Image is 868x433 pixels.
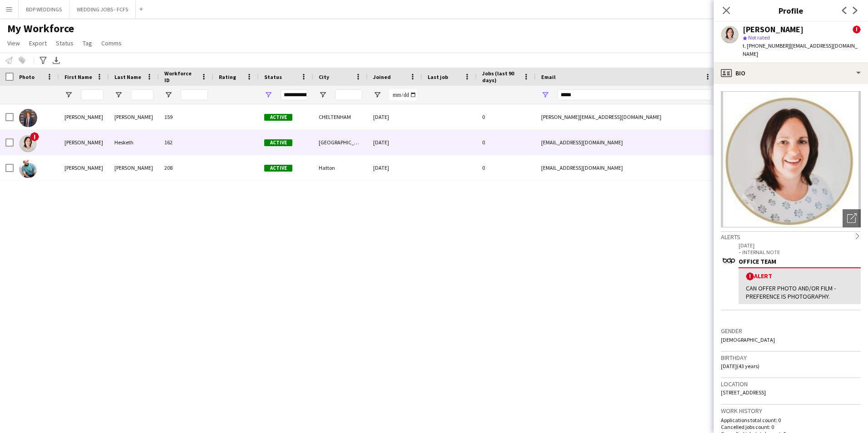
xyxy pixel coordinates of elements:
h3: Work history [721,407,861,415]
div: [PERSON_NAME] [743,25,804,34]
span: ! [30,132,39,141]
button: BDP WEDDINGS [19,0,69,18]
div: Hatton [313,155,368,180]
div: [DATE] [368,130,422,155]
div: Alert [746,272,853,280]
div: 159 [159,104,213,129]
input: Email Filter Input [557,89,712,100]
div: [GEOGRAPHIC_DATA] [313,130,368,155]
div: [PERSON_NAME][EMAIL_ADDRESS][DOMAIN_NAME] [536,104,717,129]
input: First Name Filter Input [81,89,104,100]
span: First Name [64,74,92,80]
span: [DATE] (43 years) [721,363,759,369]
a: Tag [79,37,96,49]
h3: Gender [721,327,861,335]
div: [PERSON_NAME] [59,104,109,129]
span: View [7,39,20,47]
img: Lee Matthews [19,109,37,127]
span: Photo [19,74,35,80]
h3: Profile [714,5,868,16]
div: Alerts [721,231,861,241]
div: Open photos pop-in [843,209,861,227]
span: Comms [101,39,122,47]
button: WEDDING JOBS - FCFS [69,0,136,18]
img: Nicola Hesketh [19,134,37,153]
div: CHELTENHAM [313,104,368,129]
span: t. [PHONE_NUMBER] [743,42,790,49]
input: Last Name Filter Input [131,89,153,100]
span: My Workforce [7,22,74,35]
img: Crew avatar or photo [721,91,861,227]
div: OFFICE TEAM [739,257,861,266]
span: Tag [83,39,92,47]
div: 208 [159,155,213,180]
span: Last job [428,74,448,80]
span: Active [264,165,292,172]
div: [DATE] [368,155,422,180]
button: Open Filter Menu [264,91,272,99]
app-action-btn: Advanced filters [38,55,49,66]
p: Applications total count: 0 [721,417,861,423]
p: – INTERNAL NOTE [739,249,861,256]
span: | [EMAIL_ADDRESS][DOMAIN_NAME] [743,42,858,57]
div: 0 [477,130,536,155]
a: Comms [98,37,125,49]
div: [PERSON_NAME] [59,155,109,180]
span: Workforce ID [164,70,197,84]
button: Open Filter Menu [541,91,549,99]
p: Cancelled jobs count: 0 [721,423,861,430]
input: Workforce ID Filter Input [181,89,208,100]
span: Status [264,74,282,80]
span: Not rated [748,34,770,41]
div: [PERSON_NAME] [109,155,159,180]
span: Joined [373,74,391,80]
span: ! [853,25,861,34]
div: CAN OFFER PHOTO AND/OR FILM - PREFERENCE IS PHOTOGRAPHY. [746,284,853,300]
div: [PERSON_NAME] [59,130,109,155]
button: Open Filter Menu [373,91,381,99]
div: Hesketh [109,130,159,155]
span: Jobs (last 90 days) [482,70,519,84]
span: Active [264,114,292,121]
span: Rating [219,74,236,80]
div: [PERSON_NAME] [109,104,159,129]
span: City [319,74,329,80]
span: Export [29,39,47,47]
input: City Filter Input [335,89,362,100]
div: 162 [159,130,213,155]
div: Bio [714,62,868,84]
a: View [4,37,24,49]
div: 0 [477,104,536,129]
input: Joined Filter Input [390,89,417,100]
span: ! [746,272,754,280]
button: Open Filter Menu [164,91,173,99]
a: Export [25,37,50,49]
button: Open Filter Menu [114,91,123,99]
div: [EMAIL_ADDRESS][DOMAIN_NAME] [536,130,717,155]
app-action-btn: Export XLSX [51,55,62,66]
span: [STREET_ADDRESS] [721,389,766,396]
span: Status [56,39,74,47]
h3: Location [721,380,861,388]
a: Status [52,37,77,49]
img: Simon Wainwright [19,160,37,178]
div: 0 [477,155,536,180]
h3: Birthday [721,354,861,362]
p: [DATE] [739,242,861,249]
span: [DEMOGRAPHIC_DATA] [721,336,775,343]
button: Open Filter Menu [64,91,73,99]
span: Active [264,139,292,146]
button: Open Filter Menu [319,91,327,99]
span: Email [541,74,556,80]
div: [DATE] [368,104,422,129]
div: [EMAIL_ADDRESS][DOMAIN_NAME] [536,155,717,180]
span: Last Name [114,74,141,80]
